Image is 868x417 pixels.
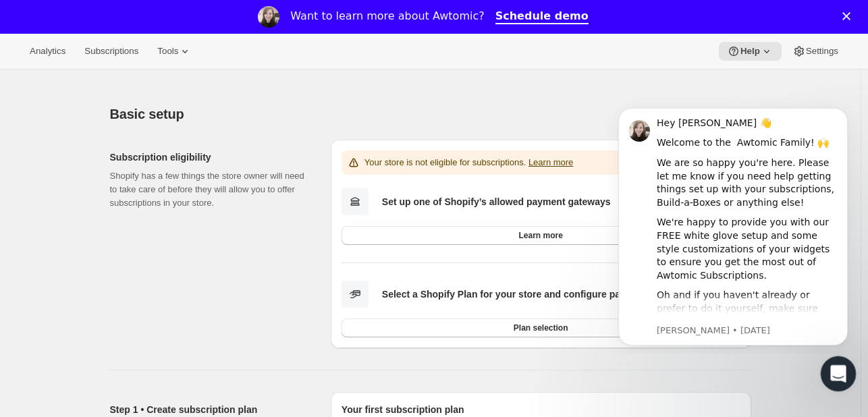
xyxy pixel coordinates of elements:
[59,193,240,259] div: Oh and if you haven't already or prefer to do it yourself, make sure you complete the steps in Aw...
[110,107,184,121] span: Basic setup
[110,150,309,164] h2: Subscription eligibility
[290,9,484,23] div: Want to learn more about Awtomic?
[784,42,846,61] button: Settings
[719,42,782,61] button: Help
[342,403,740,416] h2: Your first subscription plan
[22,42,74,61] button: Analytics
[342,226,740,245] a: Learn more
[30,46,65,57] span: Analytics
[495,9,589,24] a: Schedule demo
[598,96,868,354] iframe: Intercom notifications message
[842,12,856,20] div: Close
[740,46,760,57] span: Help
[514,323,568,333] span: Plan selection
[110,169,309,210] p: Shopify has a few things the store owner will need to take care of before they will allow you to ...
[821,356,857,392] iframe: Intercom live chat
[364,156,574,169] p: Your store is not eligible for subscriptions.
[382,289,653,300] b: Select a Shopify Plan for your store and configure payments
[76,42,146,61] button: Subscriptions
[149,42,200,61] button: Tools
[806,46,838,57] span: Settings
[157,46,178,57] span: Tools
[258,6,279,28] img: Profile image for Emily
[84,46,138,57] span: Subscriptions
[110,403,309,416] h2: Step 1 • Create subscription plan
[528,157,573,167] a: Learn more
[518,230,562,241] span: Learn more
[59,229,240,241] p: Message from Emily, sent 6d ago
[342,318,740,337] button: Plan selection
[382,196,611,207] b: Set up one of Shopify’s allowed payment gateways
